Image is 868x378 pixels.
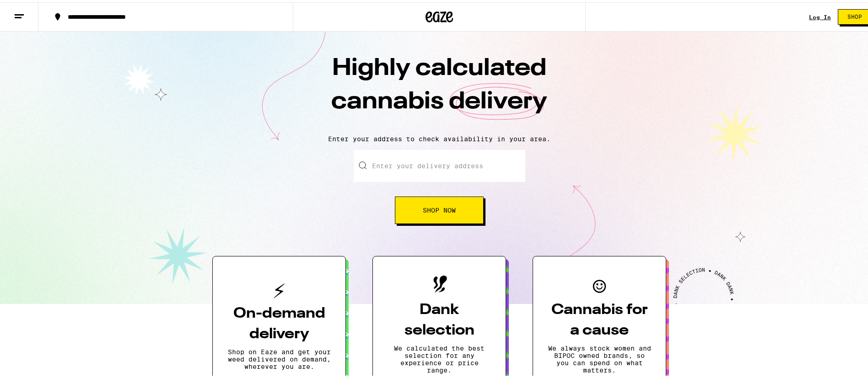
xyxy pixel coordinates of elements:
h1: Highly calculated cannabis delivery [279,50,599,126]
p: We calculated the best selection for any experience or price range. [388,342,491,372]
h3: On-demand delivery [227,301,331,342]
button: Shop Now [395,194,484,222]
a: Log In [809,12,831,18]
p: We always stock women and BIPOC owned brands, so you can spend on what matters. [548,342,651,372]
input: Enter your delivery address [354,148,525,180]
h3: Dank selection [388,298,491,339]
span: Shop [847,12,862,17]
h3: Cannabis for a cause [548,298,651,339]
p: Shop on Eaze and get your weed delivered on demand, wherever you are. [227,346,331,368]
span: Shop Now [423,205,456,211]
